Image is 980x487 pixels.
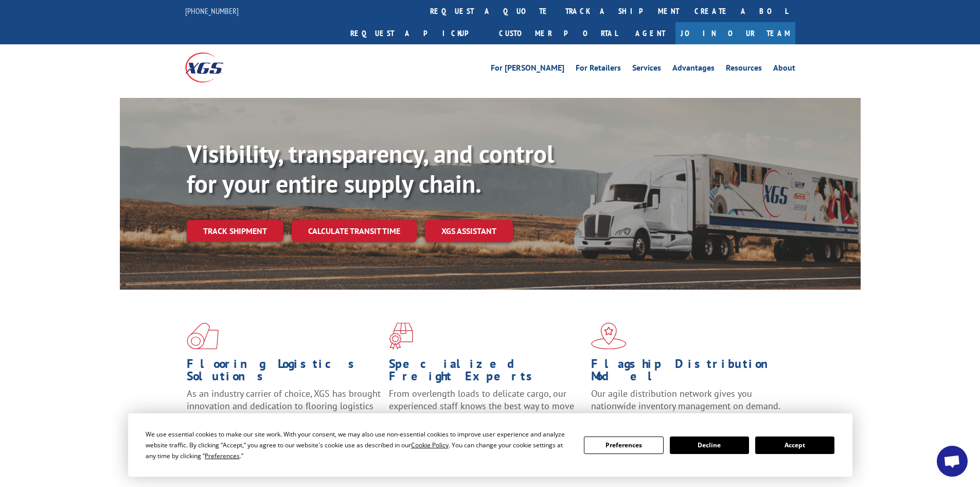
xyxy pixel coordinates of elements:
[755,436,834,454] button: Accept
[146,429,572,461] div: We use essential cookies to make our site work. With your consent, we may also use non-essential ...
[773,64,795,75] a: About
[591,388,780,412] span: Our agile distribution network gives you nationwide inventory management on demand.
[672,64,715,75] a: Advantages
[591,358,786,388] h1: Flagship Distribution Model
[187,358,381,388] h1: Flooring Logistics Solutions
[389,358,583,388] h1: Specialized Freight Experts
[937,446,968,477] div: Open chat
[425,220,513,242] a: XGS ASSISTANT
[584,436,663,454] button: Preferences
[675,22,795,44] a: Join Our Team
[343,22,491,44] a: Request a pickup
[670,436,749,454] button: Decline
[187,323,219,349] img: xgs-icon-total-supply-chain-intelligence-red
[491,64,564,75] a: For [PERSON_NAME]
[185,6,239,16] a: [PHONE_NUMBER]
[411,441,449,449] span: Cookie Policy
[187,220,283,242] a: Track shipment
[591,323,627,349] img: xgs-icon-flagship-distribution-model-red
[625,22,675,44] a: Agent
[491,22,625,44] a: Customer Portal
[187,388,381,424] span: As an industry carrier of choice, XGS has brought innovation and dedication to flooring logistics...
[576,64,621,75] a: For Retailers
[632,64,661,75] a: Services
[389,388,583,433] p: From overlength loads to delicate cargo, our experienced staff knows the best way to move your fr...
[205,451,240,460] span: Preferences
[726,64,762,75] a: Resources
[187,138,554,199] b: Visibility, transparency, and control for your entire supply chain.
[389,323,413,349] img: xgs-icon-focused-on-flooring-red
[128,413,852,477] div: Cookie Consent Prompt
[292,220,417,242] a: Calculate transit time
